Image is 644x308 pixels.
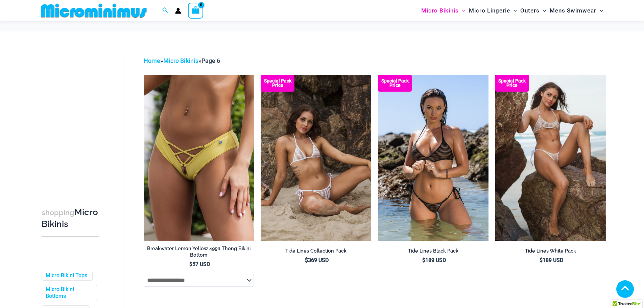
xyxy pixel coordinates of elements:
[420,2,467,19] a: Micro BikinisMenu ToggleMenu Toggle
[261,79,294,88] b: Special Pack Price
[42,207,99,230] h3: Micro Bikinis
[378,75,488,240] a: Tide Lines Black 350 Halter Top 470 Thong 04 Tide Lines Black 350 Halter Top 470 Thong 03Tide Lin...
[495,248,606,257] a: Tide Lines White Pack
[305,257,308,263] span: $
[188,3,204,18] a: View Shopping Cart, empty
[144,75,254,240] a: Breakwater Lemon Yellow 4956 Short 02Breakwater Lemon Yellow 4956 Short 01Breakwater Lemon Yellow...
[38,3,149,18] img: MM SHOP LOGO FLAT
[378,248,488,257] a: Tide Lines Black Pack
[144,75,254,240] img: Breakwater Lemon Yellow 4956 Short 02
[519,2,548,19] a: OutersMenu ToggleMenu Toggle
[144,57,160,64] a: Home
[261,248,371,257] a: Tide Lines Collection Pack
[469,2,510,19] span: Micro Lingerie
[548,2,605,19] a: Mens SwimwearMenu ToggleMenu Toggle
[163,57,198,64] a: Micro Bikinis
[520,2,540,19] span: Outers
[162,6,168,15] a: Search icon link
[540,257,563,263] bdi: 189 USD
[42,50,102,186] iframe: TrustedSite Certified
[305,257,329,263] bdi: 369 USD
[421,2,459,19] span: Micro Bikinis
[459,2,466,19] span: Menu Toggle
[378,248,488,254] h2: Tide Lines Black Pack
[495,75,606,240] a: Tide Lines White 350 Halter Top 470 Thong 05 Tide Lines White 350 Halter Top 470 Thong 03Tide Lin...
[175,8,181,14] a: Account icon link
[189,261,210,267] bdi: 57 USD
[46,286,92,300] a: Micro Bikini Bottoms
[378,75,488,240] img: Tide Lines Black 350 Halter Top 470 Thong 04
[261,75,371,240] img: Tide Lines White 308 Tri Top 470 Thong 07
[261,75,371,240] a: Tide Lines White 308 Tri Top 470 Thong 07 Tide Lines Black 308 Tri Top 480 Micro 01Tide Lines Bla...
[540,2,546,19] span: Menu Toggle
[46,272,87,279] a: Micro Bikini Tops
[495,248,606,254] h2: Tide Lines White Pack
[540,257,543,263] span: $
[510,2,517,19] span: Menu Toggle
[550,2,596,19] span: Mens Swimwear
[261,248,371,254] h2: Tide Lines Collection Pack
[422,257,425,263] span: $
[378,79,412,88] b: Special Pack Price
[596,2,603,19] span: Menu Toggle
[189,261,192,267] span: $
[467,2,519,19] a: Micro LingerieMenu ToggleMenu Toggle
[144,245,254,258] h2: Breakwater Lemon Yellow 4956 Thong Bikini Bottom
[495,75,606,240] img: Tide Lines White 350 Halter Top 470 Thong 05
[144,245,254,261] a: Breakwater Lemon Yellow 4956 Thong Bikini Bottom
[422,257,446,263] bdi: 189 USD
[144,57,220,64] span: » »
[201,57,220,64] span: Page 6
[42,208,74,217] span: shopping
[495,79,529,88] b: Special Pack Price
[419,1,606,20] nav: Site Navigation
